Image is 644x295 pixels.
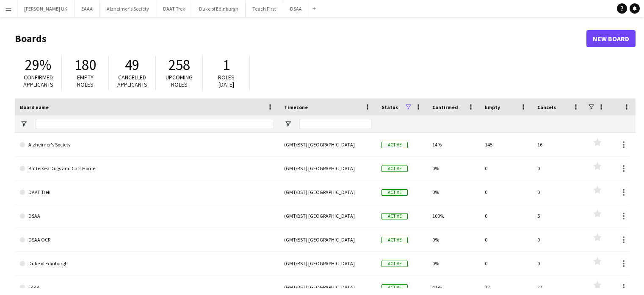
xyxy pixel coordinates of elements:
span: Active [381,237,408,243]
span: Upcoming roles [166,73,193,88]
div: (GMT/BST) [GEOGRAPHIC_DATA] [279,157,376,180]
div: 16 [532,133,585,156]
button: DSAA [283,0,309,17]
a: DAAT Trek [20,180,274,204]
span: Empty roles [77,73,94,88]
button: Teach First [246,0,283,17]
input: Timezone Filter Input [299,119,371,129]
button: DAAT Trek [156,0,192,17]
span: Cancels [537,104,556,110]
span: Cancelled applicants [117,73,147,88]
button: Duke of Edinburgh [192,0,246,17]
a: Duke of Edinburgh [20,252,274,275]
div: (GMT/BST) [GEOGRAPHIC_DATA] [279,204,376,228]
span: Active [381,261,408,267]
span: Board name [20,104,49,110]
div: 0 [532,180,585,204]
a: Battersea Dogs and Cats Home [20,157,274,180]
a: DSAA OCR [20,228,274,252]
span: 180 [75,56,96,74]
div: 0% [427,157,480,180]
button: [PERSON_NAME] UK [17,0,75,17]
a: New Board [586,30,636,47]
button: EAAA [75,0,100,17]
div: 14% [427,133,480,156]
span: Active [381,189,408,196]
div: 0% [427,180,480,204]
div: 0 [480,228,532,251]
button: Open Filter Menu [284,120,292,128]
span: Active [381,166,408,172]
a: DSAA [20,204,274,228]
div: 5 [532,204,585,228]
div: 0 [532,252,585,275]
div: 0 [532,157,585,180]
span: 49 [125,56,139,74]
span: Confirmed [432,104,458,110]
span: Empty [485,104,500,110]
span: Active [381,213,408,219]
span: Status [381,104,398,110]
span: 29% [25,56,51,74]
h1: Boards [15,32,586,45]
span: 1 [223,56,230,74]
div: 0% [427,252,480,275]
div: 0 [480,204,532,228]
button: Alzheimer's Society [100,0,156,17]
div: (GMT/BST) [GEOGRAPHIC_DATA] [279,228,376,251]
span: 258 [169,56,190,74]
div: 0 [480,157,532,180]
div: 0 [480,180,532,204]
div: 100% [427,204,480,228]
a: Alzheimer's Society [20,133,274,157]
span: Active [381,142,408,148]
span: Active [381,284,408,291]
button: Open Filter Menu [20,120,28,128]
span: Confirmed applicants [23,73,53,88]
div: 0 [480,252,532,275]
div: 145 [480,133,532,156]
span: Timezone [284,104,308,110]
input: Board name Filter Input [35,119,274,129]
div: (GMT/BST) [GEOGRAPHIC_DATA] [279,133,376,156]
div: (GMT/BST) [GEOGRAPHIC_DATA] [279,252,376,275]
div: (GMT/BST) [GEOGRAPHIC_DATA] [279,180,376,204]
div: 0% [427,228,480,251]
span: Roles [DATE] [218,73,235,88]
div: 0 [532,228,585,251]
